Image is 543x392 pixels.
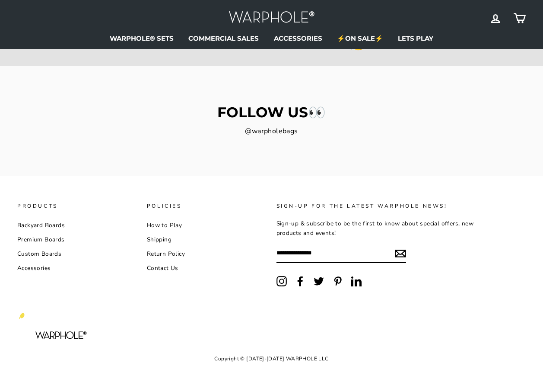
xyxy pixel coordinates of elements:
ul: Primary [17,32,526,45]
a: Custom Boards [17,247,61,260]
a: LETS PLAY [391,32,440,45]
a: COMMERCIAL SALES [182,32,265,45]
p: Sign-up for the latest warphole news! [276,202,500,210]
p: Copyright © [DATE]-[DATE] WARPHOLE LLC [17,351,526,366]
a: WARPHOLE® SETS [103,32,180,45]
a: ⚡ON SALE⚡ [330,32,390,45]
p: @warpholebags [17,126,526,137]
img: Warphole [229,9,315,27]
a: Accessories [17,262,51,275]
a: ACCESSORIES [267,32,329,45]
a: Return Policy [147,247,185,260]
p: Sign-up & subscribe to be the first to know about special offers, new products and events! [276,219,500,238]
a: How to Play [147,219,182,232]
h2: WORD ON THE STREET👏 [6,35,537,49]
h2: FOLLOW US👀 [17,105,526,119]
a: Backyard Boards [17,219,65,232]
p: PRODUCTS [17,202,137,210]
a: Shipping [147,233,171,246]
p: POLICIES [147,202,267,210]
a: Contact Us [147,262,178,275]
img: Warphole [17,306,91,343]
a: Premium Boards [17,233,65,246]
